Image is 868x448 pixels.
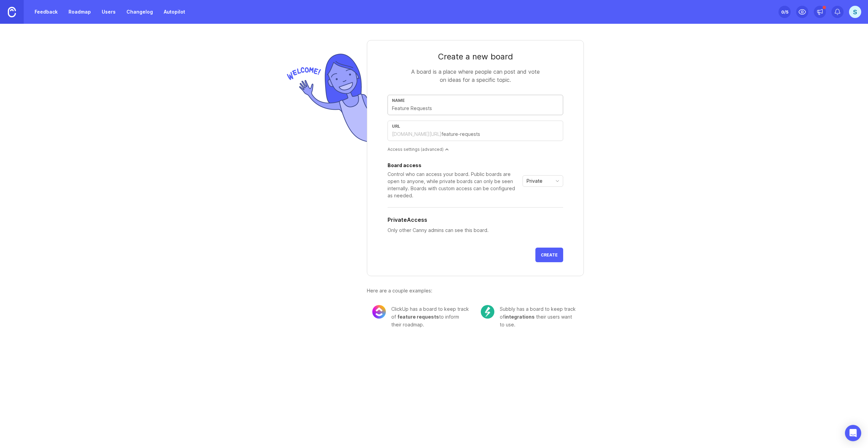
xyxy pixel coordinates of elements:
[778,6,791,18] button: 0/5
[391,305,470,328] div: ClickUp has a board to keep track of to inform their roadmap.
[284,51,367,145] img: welcome-img-178bf9fb836d0a1529256ffe415d7085.png
[388,146,563,152] div: Access settings (advanced)
[408,68,543,84] div: A board is a place where people can post and vote on ideas for a specific topic.
[98,6,120,18] a: Users
[849,6,861,18] button: S
[388,51,563,62] div: Create a new board
[388,163,520,168] div: Board access
[845,425,861,441] div: Open Intercom Messenger
[367,287,584,294] div: Here are a couple examples:
[522,175,563,187] div: toggle menu
[388,227,563,234] p: Only other Canny admins can see this board.
[781,7,788,17] div: 0 /5
[8,7,16,17] img: Canny Home
[505,314,535,320] span: integrations
[397,314,439,320] span: feature requests
[388,216,427,224] h5: Private Access
[372,305,386,319] img: 8cacae02fdad0b0645cb845173069bf5.png
[64,6,95,18] a: Roadmap
[392,124,559,129] div: url
[392,131,441,138] div: [DOMAIN_NAME][URL]
[527,177,542,185] span: Private
[392,105,559,112] input: Feature Requests
[441,130,559,138] input: feature-requests
[388,171,520,199] div: Control who can access your board. Public boards are open to anyone, while private boards can onl...
[392,98,559,103] div: Name
[500,305,578,328] div: Subbly has a board to keep track of their users want to use.
[535,248,563,262] button: Create
[541,252,558,257] span: Create
[160,6,189,18] a: Autopilot
[481,305,494,319] img: c104e91677ce72f6b937eb7b5afb1e94.png
[31,6,62,18] a: Feedback
[552,178,563,184] svg: toggle icon
[122,6,157,18] a: Changelog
